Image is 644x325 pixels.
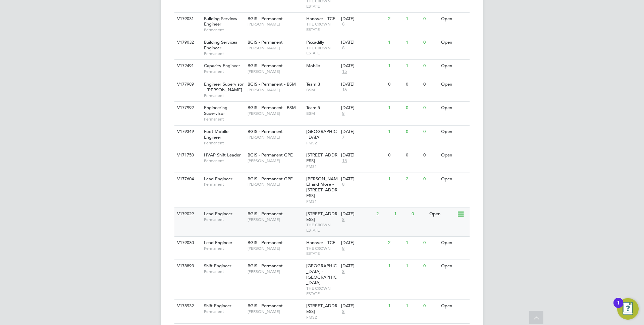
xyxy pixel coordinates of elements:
div: [DATE] [341,63,385,69]
span: [PERSON_NAME] [248,182,303,187]
span: [PERSON_NAME] [248,45,303,51]
span: 8 [341,269,345,275]
span: [PERSON_NAME] [248,269,303,274]
span: 15 [341,69,348,75]
div: [DATE] [341,263,385,269]
div: Open [439,260,469,272]
div: [DATE] [341,303,385,309]
span: THE CROWN ESTATE [306,45,338,56]
span: Permanent [204,27,244,33]
span: Hanover - TCE [306,240,335,245]
div: 0 [422,173,439,185]
span: Team 5 [306,105,320,110]
div: Open [439,36,469,49]
span: 8 [341,111,345,117]
span: 7 [341,135,345,140]
div: 0 [386,149,404,161]
span: BGIS - Permanent [248,63,283,68]
span: 8 [341,246,345,251]
span: 8 [341,182,345,187]
span: BGIS - Permanent [248,39,283,45]
span: Capacity Engineer [204,63,240,68]
span: [PERSON_NAME] [248,111,303,116]
span: Permanent [204,93,244,98]
div: V178893 [175,260,199,272]
span: [PERSON_NAME] [248,158,303,164]
span: Team 3 [306,81,320,87]
span: BGIS - Permanent [248,263,283,269]
div: V179032 [175,36,199,49]
span: [STREET_ADDRESS] [306,152,337,164]
span: [PERSON_NAME] [248,246,303,251]
span: 8 [341,21,345,27]
span: BGIS - Permanent GPE [248,152,293,158]
span: BGIS - Permanent - BSM [248,81,296,87]
span: BGIS - Permanent [248,240,283,245]
span: Permanent [204,309,244,314]
div: 0 [422,13,439,25]
span: BGIS - Permanent GPE [248,176,293,182]
div: 0 [422,237,439,249]
span: THE CROWN ESTATE [306,21,338,32]
span: FMS1 [306,199,338,204]
div: 2 [386,237,404,249]
span: 15 [341,158,348,164]
div: 0 [404,102,422,114]
div: V179029 [175,208,199,220]
div: [DATE] [341,176,385,182]
div: V179030 [175,237,199,249]
div: V177992 [175,102,199,114]
button: Open Resource Center, 1 new notification [617,298,639,320]
div: 1 [386,102,404,114]
div: 0 [404,78,422,91]
span: BGIS - Permanent [248,211,283,217]
span: Piccadilly [306,39,324,45]
div: V177989 [175,78,199,91]
span: [GEOGRAPHIC_DATA] [306,129,337,140]
span: [PERSON_NAME] and More - [STREET_ADDRESS] [306,176,338,199]
span: [PERSON_NAME] [248,87,303,93]
span: [STREET_ADDRESS] [306,211,337,222]
div: [DATE] [341,240,385,246]
div: [DATE] [341,40,385,45]
span: THE CROWN ESTATE [306,246,338,256]
span: Engineering Supervisor [204,105,227,116]
div: [DATE] [341,129,385,135]
span: Permanent [204,217,244,222]
div: 1 [404,60,422,72]
span: HVAP Shift Leader [204,152,241,158]
span: BGIS - Permanent - BSM [248,105,296,110]
span: Permanent [204,158,244,164]
span: Lead Engineer [204,240,232,245]
div: 0 [404,149,422,161]
div: Open [439,126,469,138]
span: Lead Engineer [204,176,232,182]
div: 1 [404,300,422,312]
div: 0 [422,60,439,72]
div: 0 [422,36,439,49]
div: 1 [386,173,404,185]
span: Shift Engineer [204,263,231,269]
span: FMS2 [306,315,338,320]
span: THE CROWN ESTATE [306,222,338,233]
div: [DATE] [341,16,385,22]
div: Open [428,208,457,220]
div: [DATE] [341,152,385,158]
span: BGIS - Permanent [248,16,283,21]
span: Permanent [204,182,244,187]
span: Hanover - TCE [306,16,335,21]
div: 0 [386,78,404,91]
div: [DATE] [341,105,385,111]
span: FMS1 [306,164,338,169]
div: 1 [404,237,422,249]
span: [PERSON_NAME] [248,21,303,27]
span: [PERSON_NAME] [248,217,303,222]
span: Shift Engineer [204,303,231,309]
div: V178932 [175,300,199,312]
div: 2 [404,173,422,185]
div: 1 [386,260,404,272]
div: 2 [375,208,392,220]
div: [DATE] [341,211,373,217]
div: 1 [386,36,404,49]
div: 0 [404,126,422,138]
